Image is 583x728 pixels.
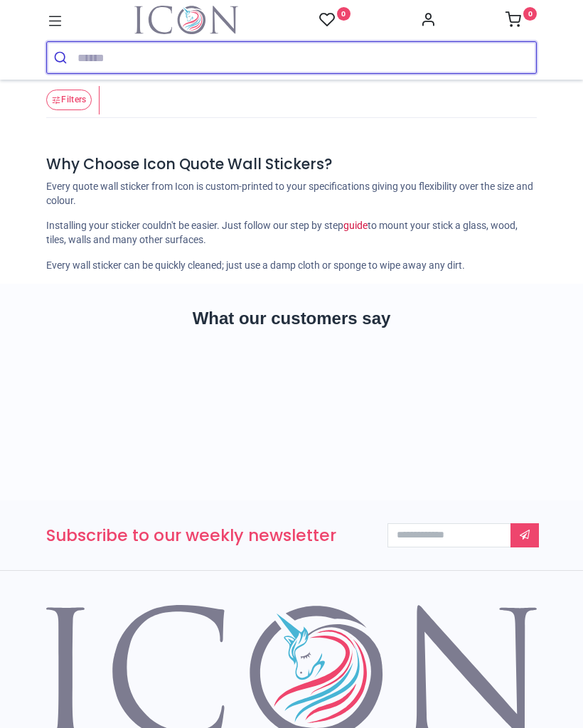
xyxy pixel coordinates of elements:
sup: 0 [337,7,351,21]
button: Submit [47,42,77,73]
h2: What our customers say [46,306,537,331]
button: Filters [46,90,92,110]
a: guide [343,220,368,231]
a: Logo of Icon Wall Stickers [134,6,238,34]
a: Account Info [420,16,436,27]
a: 0 [319,11,351,29]
h4: Why Choose Icon Quote Wall Stickers? [46,154,537,174]
h3: Subscribe to our weekly newsletter [46,524,366,547]
p: Every quote wall sticker from Icon is custom-printed to your specifications giving you flexibilit... [46,180,537,208]
img: Icon Wall Stickers [134,6,238,34]
p: Every wall sticker can be quickly cleaned; just use a damp cloth or sponge to wipe away any dirt. [46,259,537,273]
sup: 0 [523,7,537,21]
p: Installing your sticker couldn't be easier. Just follow our step by step to mount your stick a gl... [46,219,537,247]
a: 0 [506,16,537,27]
iframe: Customer reviews powered by Trustpilot [46,355,537,455]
